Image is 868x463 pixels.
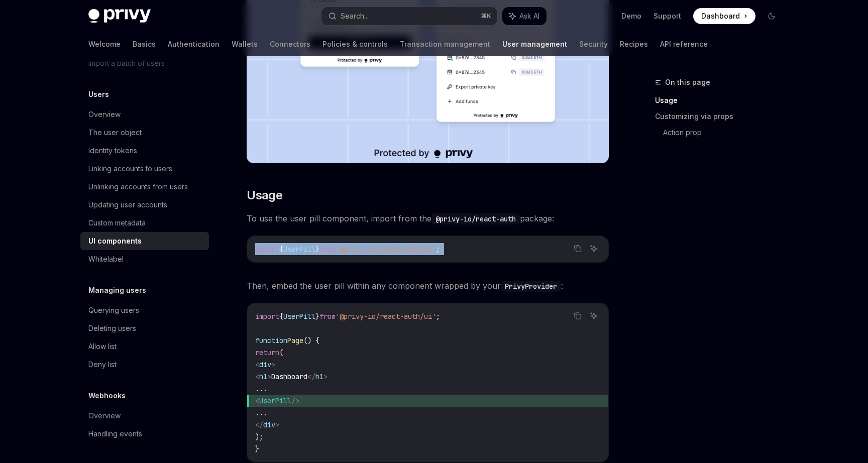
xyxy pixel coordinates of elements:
[80,196,209,214] a: Updating user accounts
[303,336,319,345] span: () {
[315,312,319,321] span: }
[654,11,681,21] a: Support
[255,360,259,369] span: <
[88,284,146,296] h5: Managing users
[322,32,388,56] a: Policies & controls
[88,217,146,229] div: Custom metadata
[319,245,336,254] span: from
[621,11,641,21] a: Demo
[336,245,436,254] span: '@privy-io/react-auth/ui'
[255,420,263,429] span: </
[255,444,259,453] span: }
[255,245,279,254] span: import
[88,181,188,193] div: Unlinking accounts from users
[80,319,209,337] a: Deleting users
[315,372,323,381] span: h1
[88,410,121,422] div: Overview
[259,396,291,405] span: UserPill
[80,178,209,196] a: Unlinking accounts from users
[88,163,172,175] div: Linking accounts to users
[133,32,156,56] a: Basics
[88,390,126,402] h5: Webhooks
[271,372,307,381] span: Dashboard
[341,10,369,22] div: Search...
[88,322,136,334] div: Deleting users
[287,336,303,345] span: Page
[259,372,267,381] span: h1
[279,312,283,321] span: {
[88,108,121,121] div: Overview
[502,7,547,25] button: Ask AI
[88,304,139,316] div: Querying users
[279,348,283,357] span: (
[259,360,271,369] span: div
[88,32,121,56] a: Welcome
[88,127,142,139] div: The user object
[255,348,279,357] span: return
[88,340,117,353] div: Allow list
[400,32,490,56] a: Transaction management
[80,160,209,178] a: Linking accounts to users
[80,214,209,232] a: Custom metadata
[279,245,283,254] span: {
[587,309,600,322] button: Ask AI
[80,142,209,160] a: Identity tokens
[88,145,137,157] div: Identity tokens
[436,312,440,321] span: ;
[571,309,584,322] button: Copy the contents from the code block
[321,7,497,25] button: Search...⌘K
[80,105,209,124] a: Overview
[620,32,648,56] a: Recipes
[336,312,436,321] span: '@privy-io/react-auth/ui'
[481,12,491,20] span: ⌘ K
[255,408,267,417] span: ...
[319,312,336,321] span: from
[255,336,287,345] span: function
[267,372,271,381] span: >
[255,372,259,381] span: <
[501,281,561,292] code: PrivyProvider
[88,253,124,265] div: Whitelabel
[80,356,209,374] a: Deny list
[270,32,310,56] a: Connectors
[502,32,567,56] a: User management
[80,301,209,319] a: Querying users
[88,88,109,100] h5: Users
[80,124,209,142] a: The user object
[307,372,315,381] span: </
[519,11,539,21] span: Ask AI
[88,428,142,440] div: Handling events
[665,76,710,88] span: On this page
[263,420,275,429] span: div
[255,432,263,441] span: );
[436,245,440,254] span: ;
[283,312,315,321] span: UserPill
[168,32,220,56] a: Authentication
[323,372,328,381] span: >
[80,337,209,356] a: Allow list
[88,359,117,371] div: Deny list
[88,235,142,247] div: UI components
[80,250,209,268] a: Whitelabel
[315,245,319,254] span: }
[663,125,788,141] a: Action prop
[283,245,315,254] span: UserPill
[247,187,282,203] span: Usage
[232,32,258,56] a: Wallets
[431,213,520,224] code: @privy-io/react-auth
[693,8,755,24] a: Dashboard
[275,420,279,429] span: >
[660,32,708,56] a: API reference
[655,92,788,108] a: Usage
[764,8,780,24] button: Toggle dark mode
[247,279,609,293] span: Then, embed the user pill within any component wrapped by your :
[587,242,600,255] button: Ask AI
[255,384,267,393] span: ...
[80,232,209,250] a: UI components
[701,11,740,21] span: Dashboard
[255,396,259,405] span: <
[247,211,609,225] span: To use the user pill component, import from the package:
[579,32,608,56] a: Security
[655,108,788,125] a: Customizing via props
[271,360,275,369] span: >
